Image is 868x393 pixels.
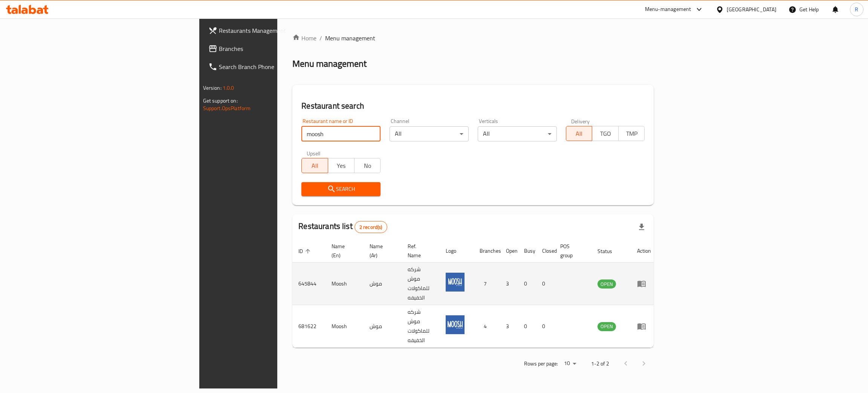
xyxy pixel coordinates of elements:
td: 7 [474,263,500,305]
span: Menu management [325,34,375,43]
h2: Restaurants list [298,221,387,233]
p: Rows per page: [524,359,558,368]
span: All [569,128,590,139]
th: Branches [474,239,500,263]
div: All [478,126,557,141]
span: Version: [203,83,222,93]
button: Yes [328,158,355,173]
button: All [301,158,328,173]
td: 0 [536,305,554,348]
span: R [855,5,858,14]
a: Search Branch Phone [202,58,344,76]
button: TGO [592,126,619,141]
span: OPEN [598,322,616,331]
span: 2 record(s) [355,224,387,231]
h2: Restaurant search [301,100,645,112]
span: Search Branch Phone [219,62,338,71]
span: Name (Ar) [370,242,393,260]
button: TMP [618,126,645,141]
th: Closed [536,239,554,263]
td: موش [364,305,402,348]
span: Search [307,184,374,194]
span: OPEN [598,280,616,289]
span: TGO [595,128,616,139]
div: Menu [637,322,651,331]
span: All [305,160,325,171]
span: Name (En) [332,242,355,260]
div: OPEN [598,322,616,331]
td: موش [364,263,402,305]
span: POS group [560,242,582,260]
th: Open [500,239,518,263]
a: Branches [202,40,344,58]
span: Status [598,247,622,256]
table: enhanced table [292,239,657,348]
input: Search for restaurant name or ID.. [301,126,381,141]
div: Export file [633,218,651,236]
label: Upsell [307,150,321,156]
span: Restaurants Management [219,26,338,35]
button: No [354,158,381,173]
td: Moosh [325,263,364,305]
nav: breadcrumb [292,34,654,43]
th: Logo [440,239,474,263]
span: Ref. Name [408,242,431,260]
label: Delivery [571,118,590,124]
span: Get support on: [203,96,238,106]
button: All [566,126,593,141]
div: Menu-management [645,5,691,14]
td: شركه موش للماكولات الخفيفه [402,263,440,305]
td: 0 [518,263,536,305]
td: 3 [500,305,518,348]
td: 0 [518,305,536,348]
th: Action [631,239,657,263]
div: Total records count [355,221,387,233]
td: 0 [536,263,554,305]
td: 3 [500,263,518,305]
span: 1.0.0 [223,83,234,93]
th: Busy [518,239,536,263]
span: No [358,160,378,171]
td: شركه موش للماكولات الخفيفه [402,305,440,348]
div: All [390,126,469,141]
a: Support.OpsPlatform [203,103,251,113]
span: Branches [219,44,338,53]
td: 4 [474,305,500,348]
button: Search [301,182,381,196]
td: Moosh [325,305,364,348]
div: Rows per page: [561,358,579,369]
img: Moosh [446,273,465,292]
img: Moosh [446,315,465,334]
span: TMP [622,128,642,139]
div: [GEOGRAPHIC_DATA] [727,5,776,14]
span: Yes [331,160,351,171]
span: ID [298,247,313,256]
p: 1-2 of 2 [591,359,609,368]
div: Menu [637,279,651,288]
a: Restaurants Management [202,21,344,40]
